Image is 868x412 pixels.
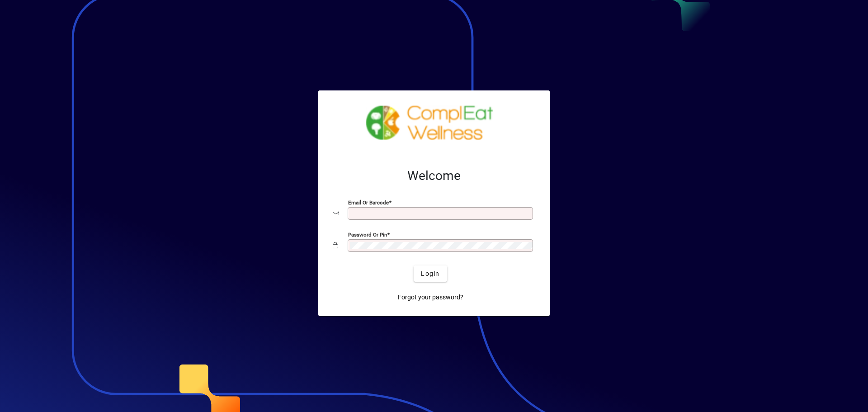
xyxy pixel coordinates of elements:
[348,199,389,206] mat-label: Email or Barcode
[398,293,463,302] span: Forgot your password?
[333,168,535,184] h2: Welcome
[394,289,467,305] a: Forgot your password?
[348,232,387,238] mat-label: Password or Pin
[414,265,447,282] button: Login
[421,269,439,279] span: Login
